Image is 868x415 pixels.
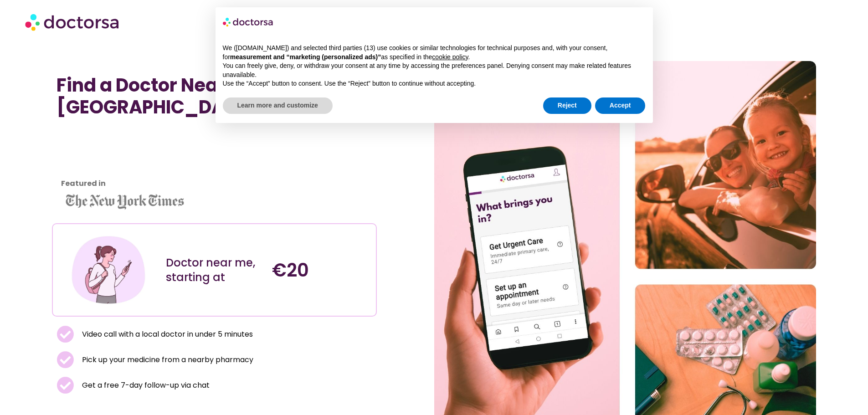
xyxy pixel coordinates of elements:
[56,127,139,195] iframe: Customer reviews powered by Trustpilot
[70,231,147,308] img: Illustration depicting a young woman in a casual outfit, engaged with her smartphone. She has a p...
[80,354,253,366] span: Pick up your medicine from a nearby pharmacy
[61,178,106,189] strong: Featured in
[223,44,646,61] p: We ([DOMAIN_NAME]) and selected third parties (13) use cookies or similar technologies for techni...
[223,97,333,114] button: Learn more and customize
[272,259,369,281] h4: €20
[223,61,646,79] p: You can freely give, deny, or withdraw your consent at any time by accessing the preferences pane...
[166,256,263,285] div: Doctor near me, starting at
[80,328,253,341] span: Video call with a local doctor in under 5 minutes
[595,97,646,114] button: Accept
[80,379,210,392] span: Get a free 7-day follow-up via chat
[543,97,591,114] button: Reject
[230,53,381,61] strong: measurement and “marketing (personalized ads)”
[56,74,372,118] h1: Find a Doctor Near Me in [GEOGRAPHIC_DATA]
[223,15,274,29] img: logo
[223,79,646,88] p: Use the “Accept” button to consent. Use the “Reject” button to continue without accepting.
[432,53,468,61] a: cookie policy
